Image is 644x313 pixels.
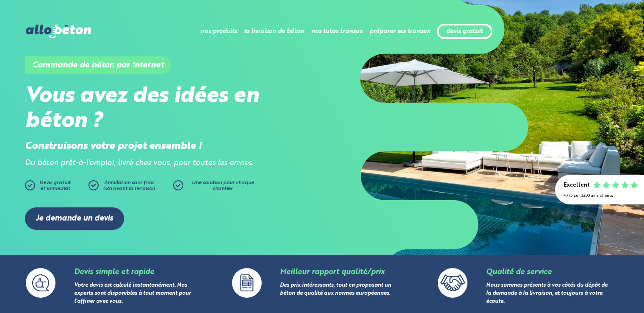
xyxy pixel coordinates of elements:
[25,207,124,230] a: Je demande un devis
[25,180,84,195] a: Devis gratuitet immédiat
[280,268,384,276] a: Meilleur rapport qualité/prix
[25,159,254,167] i: Du béton prêt-à-l'emploi, livré chez vous, pour toutes les envies.
[88,180,173,195] a: Annulation sans frais48h avant la livraison
[244,21,304,42] li: la livraison de béton
[564,182,590,189] div: Excellent
[103,180,155,191] span: Annulation sans frais 48h avant la livraison
[486,268,552,276] a: Qualité de service
[564,193,636,198] div: 4.7/5 sur 2300 avis clients
[39,180,71,191] span: Devis gratuit et immédiat
[25,84,322,134] h2: Vous avez des idées en béton ?
[486,282,608,304] a: Nous sommes présents à vos côtés du dépôt de la demande à la livraison, et toujours à votre écoute.
[74,268,154,276] a: Devis simple et rapide
[25,141,202,151] strong: Construisons votre projet ensemble !
[280,282,391,296] a: Des prix intéressants, tout en proposant un béton de qualité aux normes européennes.
[26,25,91,38] img: allobéton
[201,21,237,42] li: nos produits
[192,180,254,191] span: Une solution pour chaque chantier
[173,180,258,195] a: Une solution pour chaque chantier
[25,56,171,74] h1: Commande de béton par internet
[74,282,191,304] a: Votre devis est calculé instantanément. Nos experts sont disponibles à tout moment pour l'affiner...
[311,21,363,42] li: nos tutos travaux
[446,28,483,35] a: devis gratuit
[370,21,430,42] li: préparer ses travaux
